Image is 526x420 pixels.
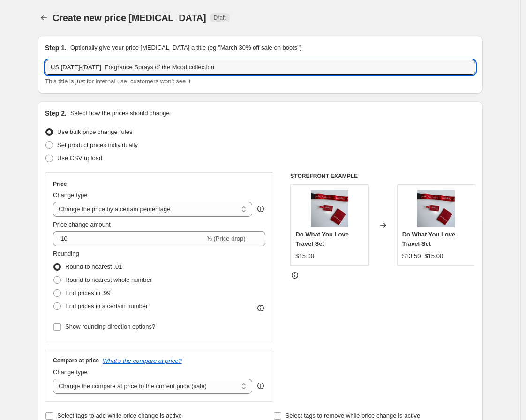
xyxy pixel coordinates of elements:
span: Select tags to remove while price change is active [286,412,421,419]
strike: $15.00 [424,251,443,261]
span: Round to nearest .01 [65,263,122,270]
img: 910550_80x.jpg [311,190,348,227]
span: Set product prices individually [57,141,138,148]
span: Create new price [MEDICAL_DATA] [53,13,206,23]
input: 30% off holiday sale [45,60,475,75]
span: Show rounding direction options? [65,323,155,330]
span: Use CSV upload [57,155,102,162]
img: 910550_80x.jpg [417,190,455,227]
h3: Compare at price [53,357,99,364]
span: Rounding [53,250,79,257]
span: Change type [53,368,88,376]
span: Price change amount [53,221,111,228]
h3: Price [53,180,67,188]
span: Draft [214,14,226,22]
p: Optionally give your price [MEDICAL_DATA] a title (eg "March 30% off sale on boots") [70,43,301,52]
p: Select how the prices should change [70,109,170,118]
h2: Step 2. [45,109,67,118]
h6: STOREFRONT EXAMPLE [290,172,475,180]
span: Round to nearest whole number [65,276,152,283]
span: Change type [53,192,88,199]
span: This title is just for internal use, customers won't see it [45,78,190,85]
span: Do What You Love Travel Set [402,231,456,247]
span: % (Price drop) [206,235,245,242]
span: End prices in a certain number [65,302,148,309]
span: Use bulk price change rules [57,128,132,135]
div: $15.00 [295,251,314,261]
input: -15 [53,231,204,246]
div: help [256,381,265,391]
span: Select tags to add while price change is active [57,412,182,419]
span: End prices in .99 [65,289,111,296]
div: help [256,204,265,214]
div: $13.50 [402,251,421,261]
button: Price change jobs [38,11,51,24]
span: Do What You Love Travel Set [295,231,349,247]
button: What's the compare at price? [103,357,182,364]
h2: Step 1. [45,43,67,52]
